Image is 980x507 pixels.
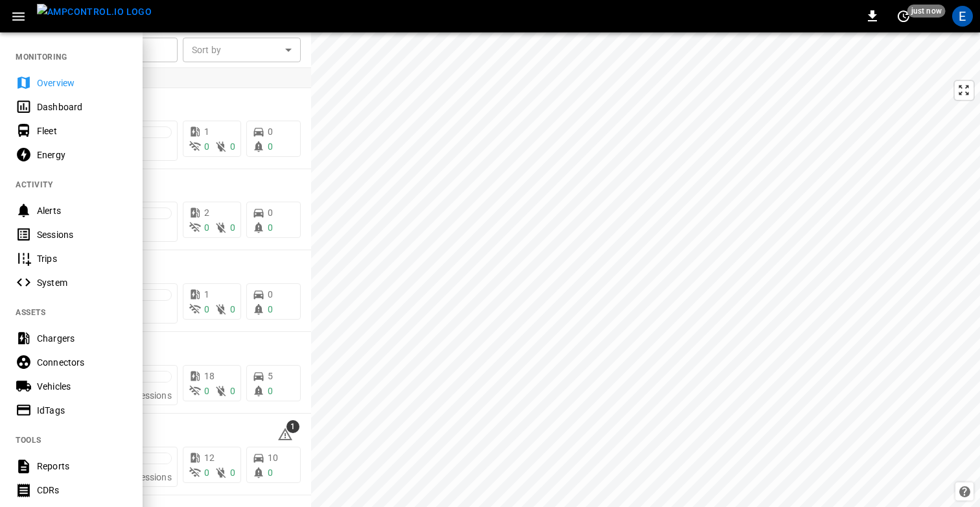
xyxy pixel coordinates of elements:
[37,460,127,473] div: Reports
[37,228,127,241] div: Sessions
[37,204,127,217] div: Alerts
[37,77,127,89] div: Overview
[893,6,914,27] button: set refresh interval
[37,252,127,265] div: Trips
[37,380,127,393] div: Vehicles
[907,5,946,18] span: just now
[37,404,127,417] div: IdTags
[37,4,152,20] img: ampcontrol.io logo
[37,356,127,369] div: Connectors
[37,332,127,345] div: Chargers
[37,124,127,137] div: Fleet
[952,6,973,27] div: profile-icon
[37,148,127,161] div: Energy
[37,100,127,113] div: Dashboard
[37,276,127,289] div: System
[37,484,127,497] div: CDRs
